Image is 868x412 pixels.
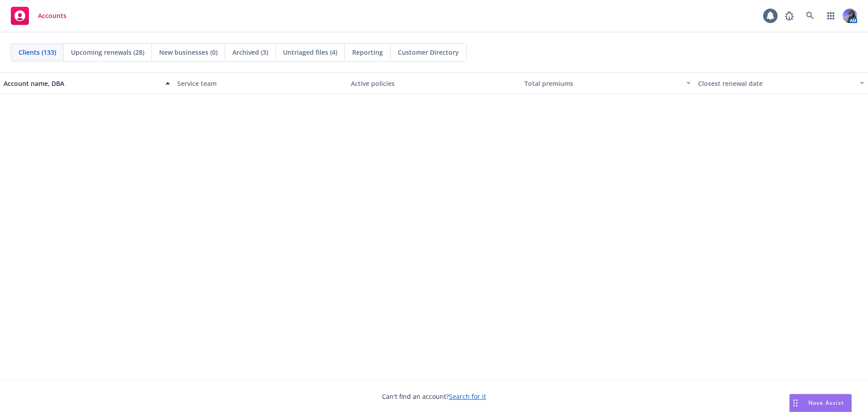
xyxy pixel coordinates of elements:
a: Switch app [822,7,840,25]
img: photo [843,9,857,23]
span: Accounts [38,12,66,19]
button: Active policies [347,72,521,94]
span: New businesses (0) [159,47,217,57]
a: Report a Bug [780,7,798,25]
span: Customer Directory [398,47,459,57]
span: Clients (133) [19,47,56,57]
a: Search [801,7,819,25]
div: Closest renewal date [698,79,854,88]
button: Service team [174,72,347,94]
a: Search for it [449,392,486,401]
span: Reporting [352,47,383,57]
button: Closest renewal date [694,72,868,94]
div: Account name, DBA [4,79,160,88]
button: Total premiums [521,72,694,94]
span: Archived (3) [232,47,268,57]
span: Can't find an account? [382,392,486,401]
div: Service team [177,79,344,88]
div: Total premiums [524,79,681,88]
span: Untriaged files (4) [283,47,337,57]
span: Upcoming renewals (28) [71,47,144,57]
span: Nova Assist [808,399,844,407]
button: Nova Assist [789,394,852,412]
div: Drag to move [790,394,801,412]
a: Accounts [7,3,70,28]
div: Active policies [351,79,517,88]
